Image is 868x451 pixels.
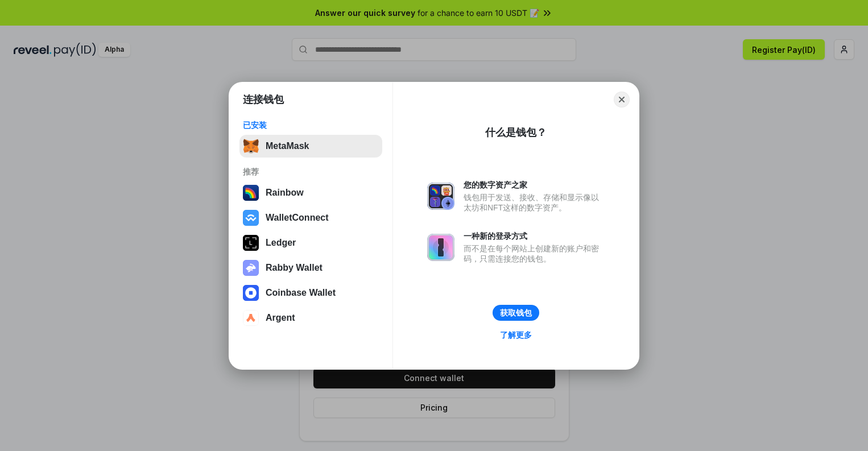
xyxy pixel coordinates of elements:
img: svg+xml,%3Csvg%20xmlns%3D%22http%3A%2F%2Fwww.w3.org%2F2000%2Fsvg%22%20fill%3D%22none%22%20viewBox... [427,183,454,210]
button: Rabby Wallet [239,256,382,279]
div: 推荐 [243,167,379,177]
img: svg+xml,%3Csvg%20width%3D%2228%22%20height%3D%2228%22%20viewBox%3D%220%200%2028%2028%22%20fill%3D... [243,210,259,226]
div: Rainbow [266,188,304,198]
button: Coinbase Wallet [239,282,382,304]
div: 获取钱包 [500,308,532,318]
button: MetaMask [239,135,382,158]
img: svg+xml,%3Csvg%20width%3D%22120%22%20height%3D%22120%22%20viewBox%3D%220%200%20120%20120%22%20fil... [243,185,259,201]
img: svg+xml,%3Csvg%20xmlns%3D%22http%3A%2F%2Fwww.w3.org%2F2000%2Fsvg%22%20fill%3D%22none%22%20viewBox... [427,234,454,261]
button: 获取钱包 [493,305,539,321]
img: svg+xml,%3Csvg%20width%3D%2228%22%20height%3D%2228%22%20viewBox%3D%220%200%2028%2028%22%20fill%3D... [243,310,259,326]
div: 已安装 [243,120,379,130]
div: WalletConnect [266,213,329,223]
button: Close [614,92,630,107]
div: Argent [266,313,295,323]
div: Rabby Wallet [266,263,323,273]
button: Ledger [239,231,382,254]
img: svg+xml,%3Csvg%20xmlns%3D%22http%3A%2F%2Fwww.w3.org%2F2000%2Fsvg%22%20fill%3D%22none%22%20viewBox... [243,260,259,276]
div: MetaMask [266,141,309,151]
img: svg+xml,%3Csvg%20xmlns%3D%22http%3A%2F%2Fwww.w3.org%2F2000%2Fsvg%22%20width%3D%2228%22%20height%3... [243,235,259,251]
img: svg+xml,%3Csvg%20width%3D%2228%22%20height%3D%2228%22%20viewBox%3D%220%200%2028%2028%22%20fill%3D... [243,285,259,301]
div: 一种新的登录方式 [464,231,605,241]
div: 了解更多 [500,330,532,340]
div: 您的数字资产之家 [464,180,605,190]
div: 而不是在每个网站上创建新的账户和密码，只需连接您的钱包。 [464,243,605,264]
button: Rainbow [239,181,382,204]
a: 了解更多 [493,328,539,342]
div: Coinbase Wallet [266,288,336,298]
div: Ledger [266,238,296,248]
img: svg+xml,%3Csvg%20fill%3D%22none%22%20height%3D%2233%22%20viewBox%3D%220%200%2035%2033%22%20width%... [243,138,259,154]
h1: 连接钱包 [243,93,284,106]
button: Argent [239,307,382,329]
div: 钱包用于发送、接收、存储和显示像以太坊和NFT这样的数字资产。 [464,192,605,213]
button: WalletConnect [239,206,382,229]
div: 什么是钱包？ [485,126,547,139]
